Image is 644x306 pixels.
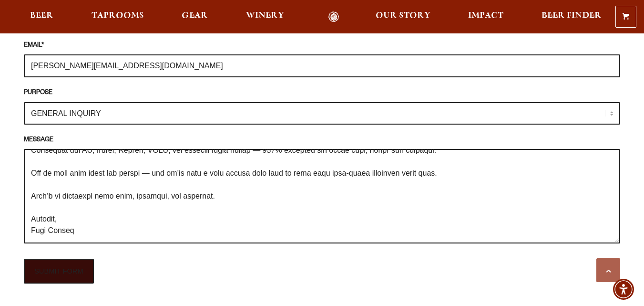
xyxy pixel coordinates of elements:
[175,11,214,22] a: Gear
[30,12,53,20] span: Beer
[182,12,208,20] span: Gear
[369,11,437,22] a: Our Story
[41,42,44,49] abbr: required
[596,258,620,282] a: Scroll to top
[240,11,290,22] a: Winery
[468,12,503,20] span: Impact
[85,11,150,22] a: Taprooms
[24,135,620,146] label: MESSAGE
[246,12,284,20] span: Winery
[24,88,620,98] label: PURPOSE
[542,12,602,20] span: Beer Finder
[462,11,510,22] a: Impact
[92,12,144,20] span: Taprooms
[24,259,94,284] input: SUBMIT FORM
[535,11,608,22] a: Beer Finder
[613,279,634,300] div: Accessibility Menu
[316,11,352,22] a: Odell Home
[376,12,430,20] span: Our Story
[24,41,620,51] label: EMAIL
[24,11,60,22] a: Beer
